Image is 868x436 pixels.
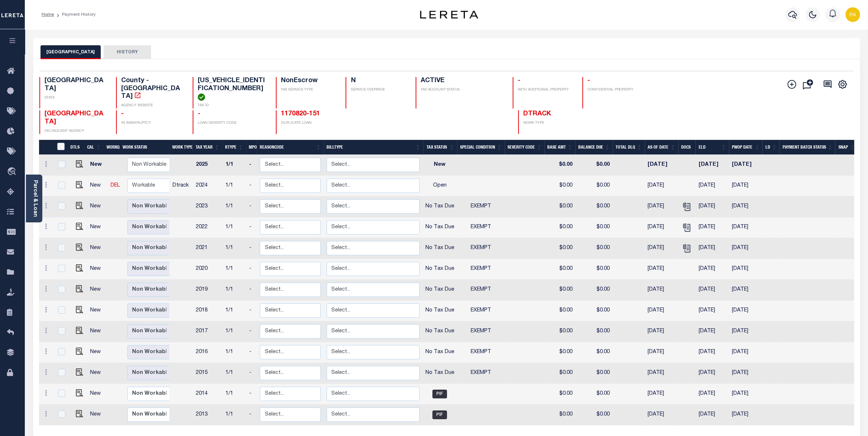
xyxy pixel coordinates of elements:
[544,259,575,280] td: $0.00
[84,140,104,155] th: CAL: activate to sort column ascending
[695,405,729,425] td: [DATE]
[121,111,124,117] span: -
[695,176,729,196] td: [DATE]
[695,259,729,280] td: [DATE]
[67,140,84,155] th: DTLS
[645,259,678,280] td: [DATE]
[471,329,491,334] span: EXEMPT
[324,140,423,155] th: BillType: activate to sort column ascending
[111,183,120,188] a: DEL
[193,384,222,405] td: 2014
[695,342,729,363] td: [DATE]
[246,363,257,384] td: -
[351,77,406,85] h4: N
[87,405,108,425] td: New
[695,321,729,342] td: [DATE]
[246,140,257,155] th: MPO
[645,280,678,301] td: [DATE]
[695,196,729,217] td: [DATE]
[423,176,457,196] td: Open
[222,259,246,280] td: 1/1
[544,363,575,384] td: $0.00
[222,384,246,405] td: 1/1
[544,238,575,259] td: $0.00
[193,280,222,301] td: 2019
[423,238,457,259] td: No Tax Due
[518,77,520,84] span: -
[575,384,613,405] td: $0.00
[421,77,504,85] h4: ACTIVE
[575,259,613,280] td: $0.00
[246,217,257,238] td: -
[544,342,575,363] td: $0.00
[729,342,763,363] td: [DATE]
[193,140,222,155] th: Tax Year: activate to sort column ascending
[471,349,491,355] span: EXEMPT
[695,384,729,405] td: [DATE]
[544,176,575,196] td: $0.00
[575,155,613,176] td: $0.00
[45,129,107,134] p: DELINQUENT AGENCY
[575,280,613,301] td: $0.00
[222,196,246,217] td: 1/1
[575,405,613,425] td: $0.00
[729,405,763,425] td: [DATE]
[198,77,267,101] h4: [US_VEHICLE_IDENTIFICATION_NUMBER]
[45,77,107,93] h4: [GEOGRAPHIC_DATA]
[587,77,590,84] span: -
[193,301,222,321] td: 2018
[104,45,151,59] button: HISTORY
[281,77,337,85] h4: NonEscrow
[87,155,108,176] td: New
[613,140,645,155] th: Total DLQ: activate to sort column ascending
[695,140,729,155] th: ELD: activate to sort column ascending
[87,259,108,280] td: New
[575,176,613,196] td: $0.00
[575,301,613,321] td: $0.00
[471,308,491,313] span: EXEMPT
[645,301,678,321] td: [DATE]
[645,405,678,425] td: [DATE]
[281,121,412,126] p: DUPLICATE LOAN
[423,342,457,363] td: No Tax Due
[729,384,763,405] td: [DATE]
[246,280,257,301] td: -
[246,321,257,342] td: -
[423,363,457,384] td: No Tax Due
[471,204,491,209] span: EXEMPT
[54,11,96,18] li: Payment History
[729,363,763,384] td: [DATE]
[645,342,678,363] td: [DATE]
[87,301,108,321] td: New
[544,384,575,405] td: $0.00
[193,217,222,238] td: 2022
[87,363,108,384] td: New
[32,180,38,217] a: Parcel & Loan
[544,196,575,217] td: $0.00
[523,121,586,126] p: WORK TYPE
[222,238,246,259] td: 1/1
[544,140,575,155] th: Base Amt: activate to sort column ascending
[779,140,835,155] th: Payment Batch Status: activate to sort column ascending
[193,342,222,363] td: 2016
[193,259,222,280] td: 2020
[193,238,222,259] td: 2021
[544,155,575,176] td: $0.00
[42,12,54,17] a: Home
[432,390,447,398] span: PIF
[87,321,108,342] td: New
[87,280,108,301] td: New
[246,384,257,405] td: -
[544,301,575,321] td: $0.00
[198,121,267,126] p: LOAN SEVERITY CODE
[7,167,19,177] i: travel_explore
[575,321,613,342] td: $0.00
[695,280,729,301] td: [DATE]
[246,301,257,321] td: -
[575,140,613,155] th: Balance Due: activate to sort column ascending
[222,176,246,196] td: 1/1
[762,140,779,155] th: LD: activate to sort column ascending
[695,238,729,259] td: [DATE]
[575,217,613,238] td: $0.00
[645,363,678,384] td: [DATE]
